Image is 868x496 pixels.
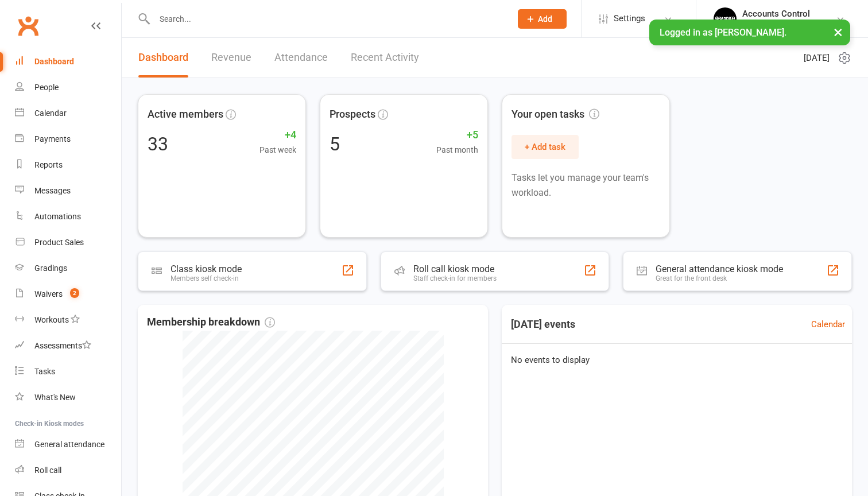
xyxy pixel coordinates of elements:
span: +5 [436,127,478,144]
span: Add [538,14,552,24]
span: Prospects [330,106,375,123]
img: thumb_image1701918351.png [714,7,737,30]
span: Past week [259,144,296,156]
a: Tasks [15,359,121,385]
a: Clubworx [14,11,42,40]
a: Workouts [15,307,121,333]
span: Past month [436,144,478,156]
span: Logged in as [PERSON_NAME]. [660,27,786,38]
a: Calendar [15,100,121,126]
a: Gradings [15,255,121,281]
div: People [34,83,59,92]
span: [DATE] [804,51,830,65]
input: Search... [151,11,503,27]
div: 5 [330,135,340,153]
a: What's New [15,385,121,410]
a: Dashboard [15,49,121,75]
div: Tasks [34,367,55,376]
div: General attendance [34,440,104,449]
a: Roll call [15,458,121,483]
div: Dashboard [34,57,74,66]
a: Automations [15,204,121,230]
span: Settings [614,6,645,32]
div: What's New [34,393,76,402]
a: Payments [15,126,121,152]
a: People [15,75,121,100]
span: 2 [70,288,79,298]
a: Waivers 2 [15,281,121,307]
div: Accounts Control [742,9,810,19]
div: 33 [148,135,168,153]
div: No events to display [497,344,857,376]
div: Class kiosk mode [170,263,242,274]
div: General attendance kiosk mode [656,263,783,274]
a: Calendar [811,317,845,331]
div: Product Sales [34,238,84,247]
span: Your open tasks [511,106,599,123]
p: Tasks let you manage your team's workload. [511,170,660,200]
a: Attendance [274,38,328,77]
a: Messages [15,178,121,204]
span: Active members [148,106,223,123]
button: × [828,20,848,44]
div: Payments [34,134,71,144]
h3: [DATE] events [502,314,584,335]
div: Waivers [34,289,63,299]
div: Assessments [34,341,91,350]
a: Dashboard [138,38,188,77]
a: Reports [15,152,121,178]
div: Members self check-in [170,274,242,282]
span: Membership breakdown [147,314,275,331]
a: General attendance kiosk mode [15,432,121,458]
div: Workouts [34,315,69,324]
div: Great for the front desk [656,274,783,282]
span: +4 [259,127,296,144]
a: Recent Activity [351,38,419,77]
div: [PERSON_NAME] [742,19,810,29]
div: Staff check-in for members [413,274,497,282]
a: Assessments [15,333,121,359]
div: Reports [34,160,63,169]
div: Messages [34,186,71,195]
a: Revenue [211,38,251,77]
div: Automations [34,212,81,221]
button: + Add task [511,135,579,159]
div: Calendar [34,108,67,118]
div: Roll call [34,466,61,475]
div: Roll call kiosk mode [413,263,497,274]
div: Gradings [34,263,67,273]
a: Product Sales [15,230,121,255]
button: Add [518,9,567,29]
